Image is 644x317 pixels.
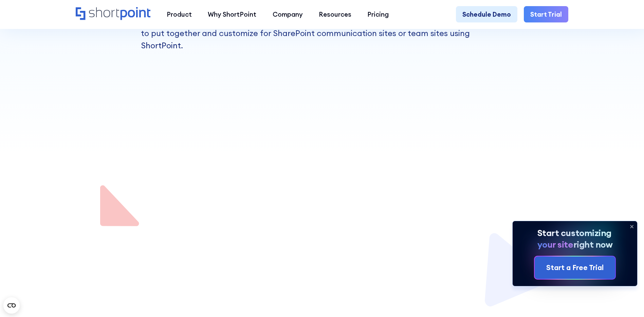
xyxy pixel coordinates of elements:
a: Home [76,7,151,21]
a: Pricing [360,6,397,22]
div: Start a Free Trial [546,262,604,273]
button: Open CMP widget [3,297,20,314]
a: Schedule Demo [456,6,517,22]
div: Company [273,10,303,19]
div: Product [167,10,192,19]
a: Why ShortPoint [200,6,264,22]
div: Pricing [367,10,389,19]
a: Resources [311,6,359,22]
div: Why ShortPoint [208,10,256,19]
a: Start a Free Trial [535,256,615,279]
a: Start Trial [524,6,568,22]
div: Resources [319,10,351,19]
a: Company [264,6,311,22]
iframe: Best SharePoint Site Designs You Can Build With ShortPoint [141,65,503,269]
a: Product [159,6,200,22]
